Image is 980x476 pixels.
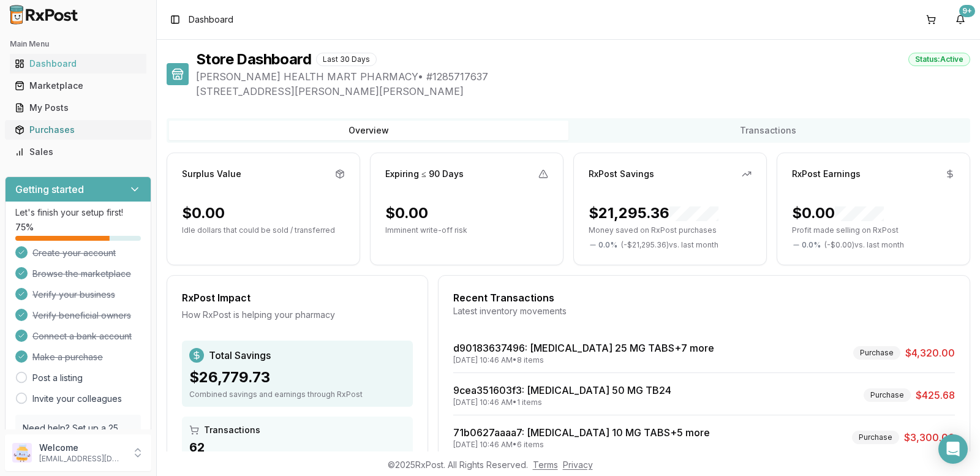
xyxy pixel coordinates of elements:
[182,225,345,235] p: Idle dollars that could be sold / transferred
[453,398,671,407] div: [DATE] 10:46 AM • 1 items
[824,240,904,250] span: ( - $0.00 ) vs. last month
[852,431,899,444] div: Purchase
[189,390,405,399] div: Combined savings and earnings through RxPost
[864,388,911,402] div: Purchase
[802,240,821,250] span: 0.0 %
[792,225,955,235] p: Profit made selling on RxPost
[209,348,271,363] span: Total Savings
[598,240,617,250] span: 0.0 %
[938,434,968,464] div: Open Intercom Messenger
[182,168,241,180] div: Surplus Value
[23,422,134,459] p: Need help? Set up a 25 minute call with our team to set up.
[189,368,405,387] div: $26,779.73
[15,124,141,136] div: Purchases
[5,142,151,162] button: Sales
[32,330,132,342] span: Connect a bank account
[182,290,413,305] div: RxPost Impact
[12,443,32,463] img: User avatar
[316,53,377,66] div: Last 30 Days
[792,203,884,223] div: $0.00
[196,69,970,84] span: [PERSON_NAME] HEALTH MART PHARMACY • # 1285717637
[15,206,141,219] p: Let's finish your setup first!
[5,54,151,74] button: Dashboard
[15,146,141,158] div: Sales
[568,121,968,140] button: Transactions
[453,342,714,354] a: d90183637496: [MEDICAL_DATA] 25 MG TABS+7 more
[196,50,311,69] h1: Store Dashboard
[32,393,122,405] a: Invite your colleagues
[15,221,34,233] span: 75 %
[853,346,900,360] div: Purchase
[453,384,671,396] a: 9cea351603f3: [MEDICAL_DATA] 50 MG TB24
[904,430,955,445] span: $3,300.00
[5,98,151,118] button: My Posts
[792,168,861,180] div: RxPost Earnings
[916,388,955,402] span: $425.68
[10,39,146,49] h2: Main Menu
[5,120,151,140] button: Purchases
[453,305,955,317] div: Latest inventory movements
[589,225,752,235] p: Money saved on RxPost purchases
[32,351,103,363] span: Make a purchase
[453,426,710,439] a: 71b0627aaaa7: [MEDICAL_DATA] 10 MG TABS+5 more
[32,372,83,384] a: Post a listing
[533,459,558,470] a: Terms
[15,58,141,70] div: Dashboard
[453,355,714,365] div: [DATE] 10:46 AM • 8 items
[589,203,718,223] div: $21,295.36
[182,203,225,223] div: $0.00
[905,346,955,360] span: $4,320.00
[10,75,146,97] a: Marketplace
[563,459,593,470] a: Privacy
[32,289,115,301] span: Verify your business
[32,309,131,322] span: Verify beneficial owners
[15,102,141,114] div: My Posts
[385,203,428,223] div: $0.00
[10,141,146,163] a: Sales
[951,10,970,29] button: 9+
[10,97,146,119] a: My Posts
[196,84,970,99] span: [STREET_ADDRESS][PERSON_NAME][PERSON_NAME]
[39,442,124,454] p: Welcome
[182,309,413,321] div: How RxPost is helping your pharmacy
[621,240,718,250] span: ( - $21,295.36 ) vs. last month
[908,53,970,66] div: Status: Active
[204,424,260,436] span: Transactions
[385,168,464,180] div: Expiring ≤ 90 Days
[15,80,141,92] div: Marketplace
[453,440,710,450] div: [DATE] 10:46 AM • 6 items
[5,5,83,25] img: RxPost Logo
[39,454,124,464] p: [EMAIL_ADDRESS][DOMAIN_NAME]
[5,76,151,96] button: Marketplace
[189,439,405,456] div: 62
[32,268,131,280] span: Browse the marketplace
[10,119,146,141] a: Purchases
[15,182,84,197] h3: Getting started
[189,13,233,26] span: Dashboard
[10,53,146,75] a: Dashboard
[589,168,654,180] div: RxPost Savings
[169,121,568,140] button: Overview
[959,5,975,17] div: 9+
[385,225,548,235] p: Imminent write-off risk
[189,13,233,26] nav: breadcrumb
[453,290,955,305] div: Recent Transactions
[32,247,116,259] span: Create your account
